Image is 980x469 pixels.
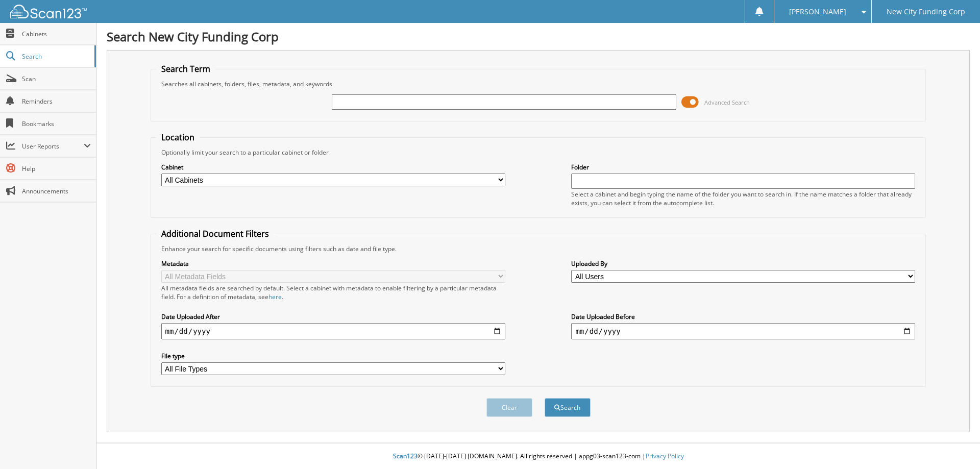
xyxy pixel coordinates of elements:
[156,132,200,143] legend: Location
[929,420,980,469] iframe: Chat Widget
[571,259,915,268] label: Uploaded By
[156,228,274,239] legend: Additional Document Filters
[22,119,91,128] span: Bookmarks
[268,292,282,301] a: here
[161,259,505,268] label: Metadata
[22,187,91,195] span: Announcements
[22,164,91,173] span: Help
[96,444,980,469] div: © [DATE]-[DATE] [DOMAIN_NAME]. All rights reserved | appg03-scan123-com |
[156,63,215,75] legend: Search Term
[161,163,505,171] label: Cabinet
[156,80,921,88] div: Searches all cabinets, folders, files, metadata, and keywords
[393,452,418,460] span: Scan123
[156,148,921,157] div: Optionally limit your search to a particular cabinet or folder
[161,352,505,360] label: File type
[571,190,915,207] div: Select a cabinet and begin typing the name of the folder you want to search in. If the name match...
[161,312,505,321] label: Date Uploaded After
[156,244,921,253] div: Enhance your search for specific documents using filters such as date and file type.
[22,97,91,106] span: Reminders
[22,30,91,38] span: Cabinets
[10,5,87,18] img: scan123-logo-white.svg
[22,52,89,61] span: Search
[545,398,591,417] button: Search
[486,398,532,417] button: Clear
[571,163,915,171] label: Folder
[571,312,915,321] label: Date Uploaded Before
[22,75,91,83] span: Scan
[571,323,915,339] input: end
[646,452,684,460] a: Privacy Policy
[161,284,505,301] div: All metadata fields are searched by default. Select a cabinet with metadata to enable filtering b...
[22,142,84,151] span: User Reports
[161,323,505,339] input: start
[887,9,965,15] span: New City Funding Corp
[107,28,970,45] h1: Search New City Funding Corp
[704,98,750,106] span: Advanced Search
[789,9,846,15] span: [PERSON_NAME]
